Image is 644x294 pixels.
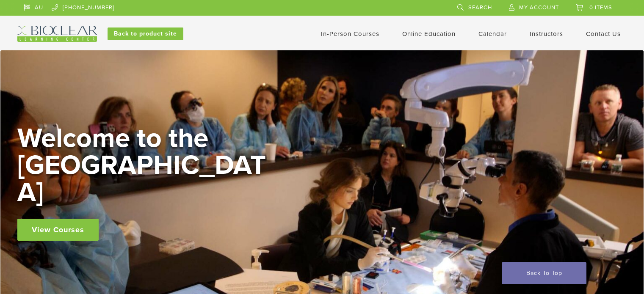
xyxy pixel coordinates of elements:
img: Bioclear [17,26,97,42]
a: Back To Top [502,262,586,284]
a: Online Education [402,30,456,38]
a: Back to product site [108,27,183,40]
span: Search [468,4,492,11]
a: In-Person Courses [321,30,379,38]
span: 0 items [589,4,612,11]
a: Contact Us [586,30,621,38]
span: My Account [519,4,559,11]
h2: Welcome to the [GEOGRAPHIC_DATA] [17,125,271,206]
a: View Courses [17,219,99,241]
a: Calendar [478,30,507,38]
a: Instructors [530,30,563,38]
